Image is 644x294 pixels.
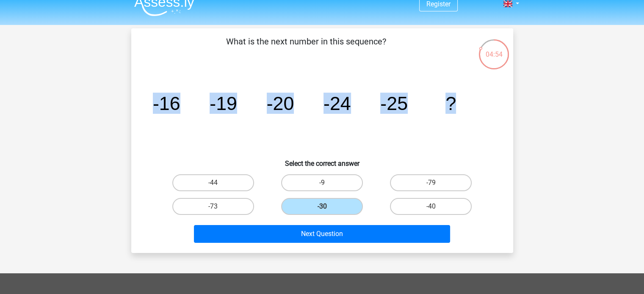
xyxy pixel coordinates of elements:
label: -40 [390,198,472,215]
button: Next Question [194,225,450,243]
tspan: -24 [323,93,351,114]
h6: Select the correct answer [145,153,500,168]
p: What is the next number in this sequence? [145,35,468,60]
div: 04:54 [478,38,510,60]
tspan: -19 [210,93,237,114]
label: -73 [172,198,254,215]
label: -79 [390,174,472,191]
tspan: ? [445,93,456,114]
tspan: -25 [380,93,408,114]
tspan: -16 [152,93,180,114]
tspan: -20 [266,93,294,114]
label: -30 [281,198,363,215]
label: -9 [281,174,363,191]
label: -44 [172,174,254,191]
